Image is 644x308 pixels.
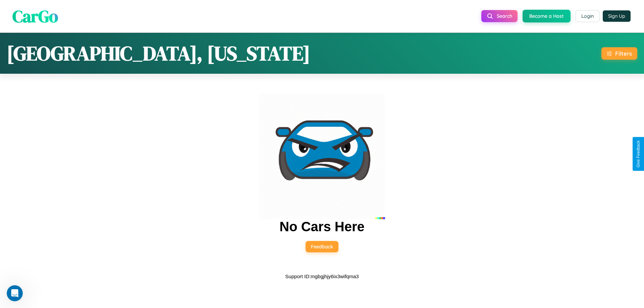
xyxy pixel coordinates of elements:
button: Search [481,10,518,22]
span: Search [497,13,512,19]
span: CarGo [12,4,58,27]
img: car [259,93,385,219]
div: Give Feedback [636,140,641,168]
h1: [GEOGRAPHIC_DATA], [US_STATE] [7,40,310,67]
button: Login [576,10,599,22]
h2: No Cars Here [279,219,364,234]
button: Feedback [306,241,338,252]
button: Become a Host [523,10,571,22]
iframe: Intercom live chat [7,285,23,301]
button: Sign Up [603,10,631,22]
button: Filters [601,47,637,60]
div: Filters [615,50,632,57]
p: Support ID: mgbgjhjy6ix3wifqma3 [285,272,359,281]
